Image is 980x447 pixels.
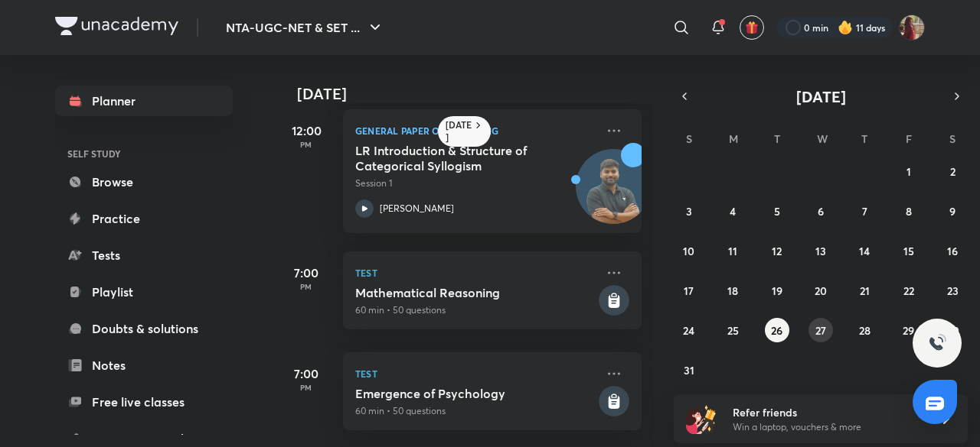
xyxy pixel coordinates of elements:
[355,364,596,383] p: Test
[808,318,833,342] button: August 27, 2025
[355,386,596,401] h5: Emergence of Psychology
[772,283,782,298] abbr: August 19, 2025
[815,283,827,298] abbr: August 20, 2025
[55,17,178,35] img: Company Logo
[677,318,701,342] button: August 24, 2025
[720,278,745,303] button: August 18, 2025
[276,121,337,140] h5: 12:00
[55,350,233,381] a: Notes
[55,17,178,39] a: Company Logo
[852,199,877,223] button: August 7, 2025
[720,238,745,263] button: August 11, 2025
[677,358,701,382] button: August 31, 2025
[903,283,914,298] abbr: August 22, 2025
[940,199,965,223] button: August 9, 2025
[899,15,925,40] img: Srishti Sharma
[727,283,738,298] abbr: August 18, 2025
[276,140,337,149] p: PM
[720,199,745,223] button: August 4, 2025
[355,404,596,418] p: 60 min • 50 questions
[55,141,233,167] h6: SELF STUDY
[677,278,701,303] button: August 17, 2025
[897,238,921,263] button: August 15, 2025
[677,199,701,223] button: August 3, 2025
[684,283,694,298] abbr: August 17, 2025
[774,204,780,219] abbr: August 5, 2025
[276,383,337,392] p: PM
[446,119,472,144] h6: [DATE]
[947,283,959,298] abbr: August 23, 2025
[859,323,871,338] abbr: August 28, 2025
[276,364,337,383] h5: 7:00
[55,203,233,234] a: Practice
[720,318,745,342] button: August 25, 2025
[55,167,233,197] a: Browse
[55,86,233,116] a: Planner
[730,204,736,219] abbr: August 4, 2025
[765,278,789,303] button: August 19, 2025
[897,199,921,223] button: August 8, 2025
[727,323,739,338] abbr: August 25, 2025
[733,420,921,434] p: Win a laptop, vouchers & more
[686,403,717,434] img: referral
[940,238,965,263] button: August 16, 2025
[733,404,921,420] h6: Refer friends
[686,131,692,146] abbr: Sunday
[276,282,337,291] p: PM
[815,244,826,258] abbr: August 13, 2025
[906,131,912,146] abbr: Friday
[217,12,394,43] button: NTA-UGC-NET & SET ...
[55,240,233,270] a: Tests
[903,244,914,258] abbr: August 15, 2025
[940,159,965,183] button: August 2, 2025
[740,15,764,40] button: avatar
[946,323,959,338] abbr: August 30, 2025
[940,278,965,303] button: August 23, 2025
[903,323,914,338] abbr: August 29, 2025
[684,363,694,377] abbr: August 31, 2025
[683,244,694,258] abbr: August 10, 2025
[729,131,738,146] abbr: Monday
[818,204,824,219] abbr: August 6, 2025
[928,334,946,352] img: ttu
[765,318,789,342] button: August 26, 2025
[897,159,921,183] button: August 1, 2025
[796,86,846,107] span: [DATE]
[355,143,546,173] h5: LR Introduction & Structure of Categorical Syllogism
[860,283,870,298] abbr: August 21, 2025
[355,285,596,300] h5: Mathematical Reasoning
[695,86,946,107] button: [DATE]
[808,238,833,263] button: August 13, 2025
[852,238,877,263] button: August 14, 2025
[852,278,877,303] button: August 21, 2025
[950,164,955,179] abbr: August 2, 2025
[677,238,701,263] button: August 10, 2025
[897,318,921,342] button: August 29, 2025
[949,131,955,146] abbr: Saturday
[947,244,958,258] abbr: August 16, 2025
[940,318,965,342] button: August 30, 2025
[728,244,737,258] abbr: August 11, 2025
[55,387,233,417] a: Free live classes
[297,85,657,103] h4: [DATE]
[771,323,782,338] abbr: August 26, 2025
[862,204,867,219] abbr: August 7, 2025
[949,204,955,219] abbr: August 9, 2025
[852,318,877,342] button: August 28, 2025
[838,20,853,35] img: streak
[897,278,921,303] button: August 22, 2025
[765,199,789,223] button: August 5, 2025
[906,204,912,219] abbr: August 8, 2025
[772,244,782,258] abbr: August 12, 2025
[355,177,596,190] p: Session 1
[765,238,789,263] button: August 12, 2025
[906,164,911,179] abbr: August 1, 2025
[808,278,833,303] button: August 20, 2025
[745,21,759,34] img: avatar
[355,303,596,317] p: 60 min • 50 questions
[774,131,780,146] abbr: Tuesday
[861,131,867,146] abbr: Thursday
[276,264,337,282] h5: 7:00
[808,199,833,223] button: August 6, 2025
[817,131,828,146] abbr: Wednesday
